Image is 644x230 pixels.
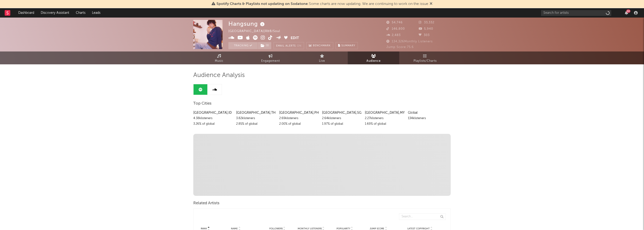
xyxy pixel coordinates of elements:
[419,27,433,30] span: 5,940
[236,121,275,127] div: 2.85 % of global
[258,42,271,49] button: (1)
[193,110,233,116] div: [GEOGRAPHIC_DATA] , ID
[399,51,451,64] a: Playlists/Charts
[279,116,318,121] div: 2.69k listeners
[413,58,437,64] span: Playlists/Charts
[365,116,404,121] div: 2.27k listeners
[313,43,331,49] span: Benchmark
[626,9,630,13] div: 60
[193,201,220,206] span: Related Artists
[419,34,430,37] span: 303
[366,58,381,64] span: Audience
[337,227,350,230] span: Popularity
[231,227,238,230] span: Name
[408,116,447,121] div: 134k listeners
[89,8,104,18] a: Leads
[370,227,384,230] span: Jump Score
[193,121,233,127] div: 3.26 % of global
[298,227,322,230] span: Monthly Listeners
[193,101,212,106] span: Top Cities
[216,2,308,6] span: Spotify Charts & Playlists not updating on Sodatone
[228,42,258,49] button: Tracking
[319,58,325,64] span: Live
[341,44,355,47] span: Summary
[430,2,432,6] span: Dismiss
[37,8,73,18] a: Discovery Assistant
[279,121,318,127] div: 2.00 % of global
[274,42,304,49] button: Email AlertsOn
[322,121,361,127] div: 1.97 % of global
[228,29,285,34] div: [GEOGRAPHIC_DATA] | R&B/Soul
[228,20,266,28] div: Hangsung
[201,227,207,230] span: Rank
[15,8,37,18] a: Dashboard
[322,110,361,116] div: [GEOGRAPHIC_DATA] , SG
[236,116,275,121] div: 3.82k listeners
[215,58,223,64] span: Music
[306,42,333,49] a: Benchmark
[236,110,275,116] div: [GEOGRAPHIC_DATA] , TH
[193,51,245,64] a: Music
[336,42,358,49] button: Summary
[541,10,611,16] input: Search for artists
[386,46,414,49] span: Jump Score: 75.6
[348,51,399,64] a: Audience
[408,110,447,116] div: Global
[279,110,318,116] div: [GEOGRAPHIC_DATA] , PH
[216,2,428,6] span: : Some charts are now updating. We are continuing to work on the issue
[296,51,348,64] a: Live
[365,110,404,116] div: [GEOGRAPHIC_DATA] , MY
[399,213,446,220] input: Search...
[386,34,401,37] span: 2,483
[297,45,301,47] em: On
[73,8,89,18] a: Charts
[193,73,245,78] span: Audience Analysis
[386,21,403,24] span: 54,746
[193,116,233,121] div: 4.38k listeners
[386,27,405,30] span: 146,800
[322,116,361,121] div: 2.64k listeners
[407,227,430,230] span: Latest Copyright
[245,51,296,64] a: Engagement
[625,11,628,15] button: 60
[291,35,299,41] button: Edit
[269,227,283,230] span: Followers
[258,42,271,49] span: ( 1 )
[386,40,433,43] span: 134,326 Monthly Listeners
[365,121,404,127] div: 1.69 % of global
[419,21,434,24] span: 33,332
[261,58,280,64] span: Engagement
